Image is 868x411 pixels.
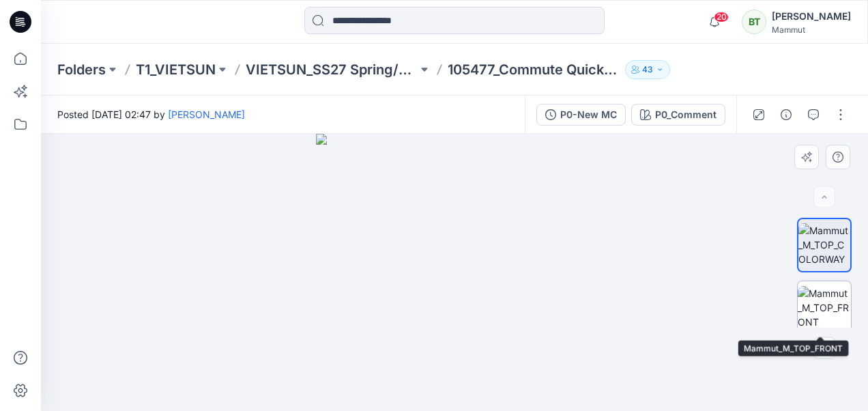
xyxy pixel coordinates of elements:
button: P0-New MC [536,104,626,126]
img: Mammut_M_TOP_COLORWAY [798,223,850,266]
span: 20 [714,12,729,23]
img: Mammut_M_TOP_FRONT [798,286,851,329]
button: Details [775,104,797,126]
a: [PERSON_NAME] [168,109,245,120]
button: 43 [625,60,670,79]
p: 43 [642,62,653,77]
div: BT [742,10,766,34]
img: eyJhbGciOiJIUzI1NiIsImtpZCI6IjAiLCJzbHQiOiJzZXMiLCJ0eXAiOiJKV1QifQ.eyJkYXRhIjp7InR5cGUiOiJzdG9yYW... [316,134,593,411]
div: [PERSON_NAME] [772,8,851,25]
a: Folders [57,60,106,79]
a: VIETSUN_SS27 Spring/Summer [GEOGRAPHIC_DATA] [246,60,418,79]
a: T1_VIETSUN [136,60,216,79]
div: P0-New MC [560,107,617,122]
p: 105477_Commute Quick Dry Polo AF Men - OP1 [448,60,620,79]
button: P0_Comment [631,104,725,126]
span: Posted [DATE] 02:47 by [57,107,245,122]
div: P0_Comment [655,107,717,122]
div: Mammut [772,25,851,35]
